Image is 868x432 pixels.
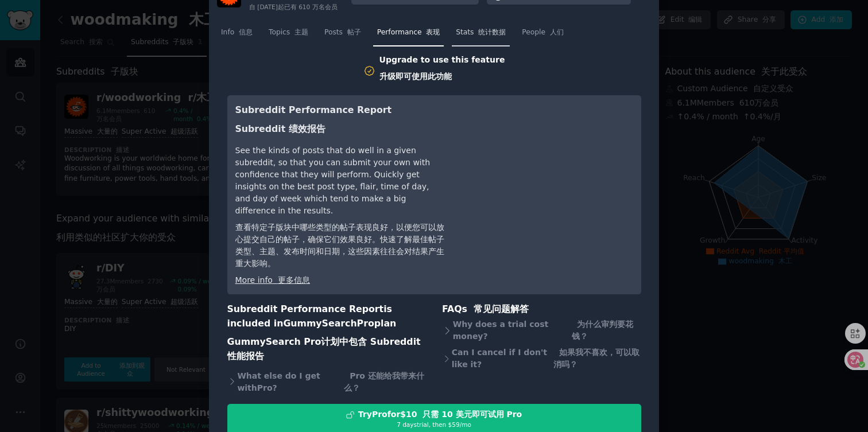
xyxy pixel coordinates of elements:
font: 更多信息 [278,275,310,285]
font: 查看特定子版块中哪些类型的帖子表现良好，以便您可以放心提交自己的帖子，确保它们效果良好。快速了解最佳帖子类型、主题、发布时间和日期，这些因素往往会对结果产生重大影响。 [235,223,444,268]
font: 信息 [239,28,253,36]
font: 主题 [294,28,308,36]
div: Can I cancel if I don't like it? [442,345,641,373]
a: Info 信息 [217,24,257,47]
span: Posts [324,28,361,38]
font: 表现 [426,28,440,36]
font: 自 [DATE]起已有 610 万名会员 [249,3,338,10]
div: See the kinds of posts that do well in a given subreddit, so that you can submit your own with co... [235,145,445,274]
font: 统计数据 [478,28,506,36]
font: 如果我不喜欢，可以取消吗？ [553,348,640,369]
div: Try Pro for $10 [358,408,522,421]
div: Why does a trial cost money? [442,317,641,345]
span: Stats [456,28,506,38]
font: 为什么审判要花钱？ [572,320,634,341]
h3: FAQs [442,302,641,317]
font: 人们 [550,28,564,36]
a: More info 更多信息 [235,275,310,285]
span: People [522,28,564,38]
a: Posts 帖子 [320,24,365,47]
div: What else do I get with Pro ? [227,368,427,396]
font: 常见问题解答 [474,303,529,314]
h3: Subreddit Performance Report is included in plan [227,302,427,368]
font: Pro 还能给我带来什么？ [344,371,424,392]
span: Info [221,28,253,38]
font: 只需 10 美元即可试用 Pro [423,410,522,419]
a: Stats 统计数据 [452,24,510,47]
a: Performance 表现 [373,24,444,47]
a: Topics 主题 [265,24,312,47]
span: GummySearch Pro [283,318,374,329]
div: Upgrade to use this feature [379,54,505,87]
font: 计划中包含 Subreddit 性能报告 [227,336,421,361]
span: Topics [269,28,308,38]
a: People 人们 [518,24,568,47]
font: Subreddit 绩效报告 [235,123,325,134]
h3: Subreddit Performance Report [235,103,445,141]
span: GummySearch Pro [227,336,321,347]
iframe: YouTube video player [461,103,633,189]
span: Performance [377,28,440,38]
font: 帖子 [347,28,361,36]
font: 升级即可使用此功能 [379,72,452,81]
